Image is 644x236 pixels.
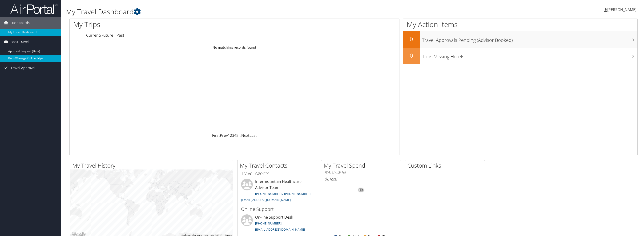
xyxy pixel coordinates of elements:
[66,7,449,16] h1: My Travel Dashboard
[11,17,30,28] span: Dashboards
[403,47,637,64] a: 0Trips Missing Hotels
[236,133,238,138] a: 5
[86,32,113,38] a: Current/Future
[70,43,399,51] td: No matching records found
[403,35,420,43] h2: 0
[10,3,57,14] img: airportal-logo.png
[607,7,636,12] span: [PERSON_NAME]
[239,214,316,233] li: On-line Support Desk
[238,133,241,138] span: …
[255,191,310,196] a: [PHONE_NUMBER] / [PHONE_NUMBER]
[241,133,250,138] a: Next
[604,2,641,16] a: [PERSON_NAME]
[241,170,314,177] h3: Travel Agents
[324,161,401,169] h2: My Travel Spend
[359,189,363,191] tspan: 0%
[325,170,397,174] h6: [DATE] - [DATE]
[234,133,236,138] a: 4
[403,19,637,29] h1: My Action Items
[403,51,420,59] h2: 0
[117,32,124,38] a: Past
[255,221,282,225] a: [PHONE_NUMBER]
[73,19,258,29] h1: My Trips
[241,206,314,212] h3: Online Support
[220,133,228,138] a: Prev
[325,176,329,181] span: $0
[212,133,220,138] a: First
[232,133,234,138] a: 3
[325,176,397,181] h6: Total
[255,227,305,231] a: [EMAIL_ADDRESS][DOMAIN_NAME]
[403,31,637,47] a: 0Travel Approvals Pending (Advisor Booked)
[240,161,317,169] h2: My Travel Contacts
[422,34,637,43] h3: Travel Approvals Pending (Advisor Booked)
[11,36,29,47] span: Book Travel
[228,133,230,138] a: 1
[407,161,485,169] h2: Custom Links
[422,51,637,60] h3: Trips Missing Hotels
[239,178,316,204] li: Intermountain Healthcare Advisor Team
[72,161,233,169] h2: My Travel History
[250,133,257,138] a: Last
[230,133,232,138] a: 2
[11,62,35,74] span: Travel Approval
[241,197,291,202] a: [EMAIL_ADDRESS][DOMAIN_NAME]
